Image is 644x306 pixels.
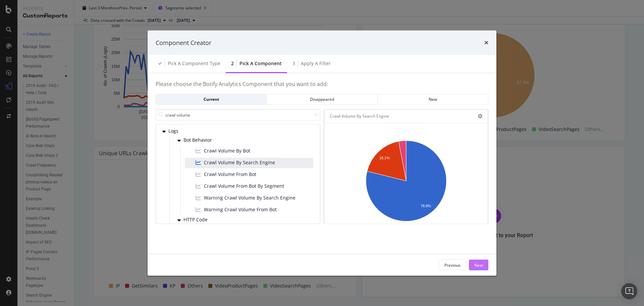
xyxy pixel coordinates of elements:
div: Current [161,96,261,102]
h4: Please choose the Botify Analytics Component that you want to add: [156,81,488,94]
div: Next [474,262,483,268]
div: modal [148,30,496,276]
div: Crawl Volume By Search Engine [330,113,389,120]
div: Pick a Component [239,60,282,67]
text: 18.1% [379,156,390,160]
button: Previous [439,260,466,270]
div: Open Intercom Messenger [621,283,637,299]
span: Crawl Volume From Bot By Segment [204,182,284,189]
span: Bot Behavior [183,137,213,143]
div: times [484,38,488,47]
span: HTTP Code [183,217,213,223]
button: Next [469,260,488,270]
span: Warning Crawl Volume By Search Engine [204,194,296,201]
span: Crawl Volume From Bot [204,171,256,177]
div: Pick a Component type [168,60,220,67]
button: Disappeared [267,94,377,104]
text: 78.8% [421,204,431,208]
div: Component Creator [156,38,211,47]
span: Logs [168,128,198,134]
div: 3 [292,60,295,67]
div: New [383,96,483,102]
button: Current [156,94,267,104]
div: 2 [231,60,234,67]
input: Name of the Botify Component [156,109,320,121]
span: Warning Crawl Volume From Bot [204,206,277,213]
svg: A chart. [330,137,482,227]
span: Crawl Volume By Search Engine [204,159,275,166]
div: Previous [444,262,461,268]
div: Apply a Filter [301,60,331,67]
button: New [378,94,488,104]
div: Disappeared [272,96,372,102]
span: Crawl Volume By Bot [204,147,250,154]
